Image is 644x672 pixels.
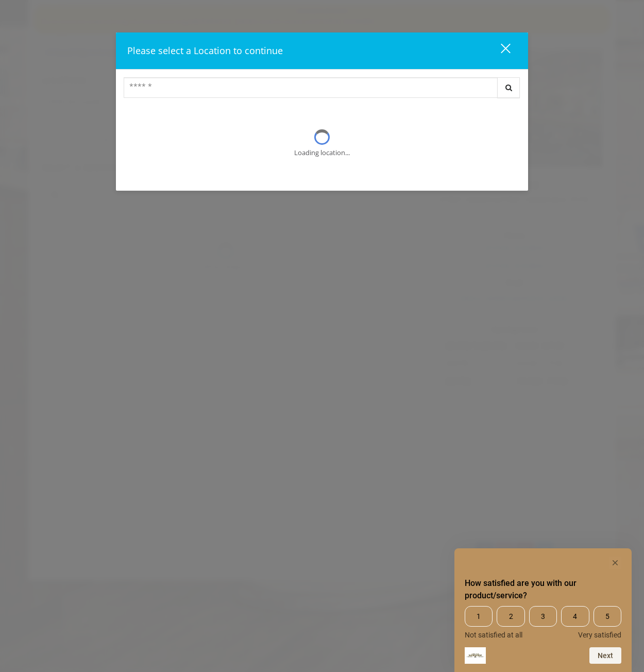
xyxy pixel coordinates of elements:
[594,606,621,627] span: 5
[124,77,498,98] input: Search Center
[561,606,589,627] span: 4
[503,84,515,91] i: Search button
[589,647,621,664] button: Next question
[465,606,621,639] div: How satisfied are you with our product/service? Select an option from 1 to 5, with 1 being Not sa...
[465,631,522,639] span: Not satisfied at all
[489,43,510,58] div: close dialog
[609,557,621,569] button: Hide survey
[294,147,350,158] div: Loading location...
[482,40,517,61] button: close dialog
[465,606,493,627] span: 1
[529,606,557,627] span: 3
[127,44,283,57] span: Please select a Location to continue
[497,606,524,627] span: 2
[465,577,621,602] h2: How satisfied are you with our product/service? Select an option from 1 to 5, with 1 being Not sa...
[465,557,621,664] div: How satisfied are you with our product/service? Select an option from 1 to 5, with 1 being Not sa...
[578,631,621,639] span: Very satisfied
[124,77,520,103] div: Center Select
